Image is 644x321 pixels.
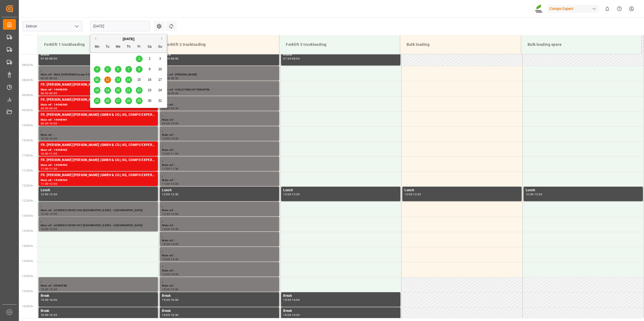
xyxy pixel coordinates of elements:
div: Choose Wednesday, August 13th, 2025 [115,76,122,83]
span: 09:30 Hr [22,109,33,112]
div: Break [41,293,156,299]
div: Main ref : LOSSEN 6100001046 [GEOGRAPHIC_DATA] -> [GEOGRAPHIC_DATA] [41,208,156,213]
span: 15:30 Hr [22,290,33,293]
div: - [170,77,171,79]
div: Lunch [526,188,641,193]
button: open menu [72,22,81,30]
div: 08:00 [49,57,57,60]
span: 7 [128,67,130,71]
span: 20 [116,88,120,92]
span: 15:00 Hr [22,275,33,278]
input: Type to search/select [23,21,82,31]
div: Main ref : MAIL EUROSPAN lossen 61000001043 [41,72,156,77]
div: 08:00 [171,57,179,60]
div: Bulk loading spare [525,40,637,50]
div: , [162,142,277,148]
div: 07:30 [41,57,49,60]
div: We [115,44,122,50]
div: Choose Thursday, August 7th, 2025 [125,66,132,73]
div: 16:00 [162,314,170,316]
button: Previous Month [93,37,96,40]
div: Choose Saturday, August 9th, 2025 [146,66,153,73]
span: 24 [158,88,162,92]
div: 16:30 [171,314,179,316]
div: Main ref : [162,268,277,273]
div: 08:30 [49,77,57,79]
div: 07:30 [283,57,291,60]
div: 12:00 [41,193,49,196]
div: - [412,193,413,196]
span: 10:00 Hr [22,124,33,127]
span: 6 [117,67,119,71]
div: , [41,203,156,208]
div: Choose Thursday, August 14th, 2025 [125,76,132,83]
div: Main ref : 14048962 [41,148,156,152]
div: , [162,112,277,118]
div: - [49,213,49,215]
div: - [170,288,171,291]
span: 13 [116,78,120,82]
div: Block [283,52,398,57]
div: - [170,258,171,260]
div: Choose Wednesday, August 27th, 2025 [115,97,122,104]
div: , [162,218,277,223]
div: Sa [146,44,153,50]
div: 09:30 [41,122,49,125]
div: - [170,314,171,316]
div: Main ref : 14048960 [41,103,156,107]
div: Break [41,308,156,314]
div: , [162,203,277,208]
div: , [162,173,277,178]
span: 17 [158,78,162,82]
div: Main ref : [162,118,277,122]
div: Compo Expert [547,5,599,13]
div: FR. [PERSON_NAME] [PERSON_NAME] (GMBH & CO.) KG, COMPO EXPERT Benelux N.V. [41,97,156,103]
div: 16:00 [41,314,49,316]
span: 14:00 Hr [22,245,33,247]
div: - [170,213,171,215]
input: DD.MM.YYYY [90,21,150,31]
div: Main ref : [162,103,277,107]
div: , [162,263,277,268]
span: 12 [106,78,109,82]
div: 12:00 [404,193,412,196]
div: - [49,168,49,170]
span: 2 [149,57,151,61]
div: Choose Thursday, August 28th, 2025 [125,97,132,104]
span: 9 [149,67,151,71]
div: 11:30 [171,168,179,170]
div: Choose Tuesday, August 5th, 2025 [104,66,111,73]
span: 23 [148,88,151,92]
div: - [170,107,171,110]
button: Compo Expert [547,4,601,14]
span: 16:00 Hr [22,305,33,308]
div: 13:30 [171,228,179,230]
div: 15:30 [41,299,49,301]
div: - [49,107,49,110]
div: - [49,288,49,291]
div: 12:30 [41,213,49,215]
div: Choose Monday, August 25th, 2025 [94,97,101,104]
div: , [41,67,156,72]
div: 11:00 [49,152,57,155]
span: 18 [95,88,99,92]
div: 08:00 [41,77,49,79]
div: 15:00 [162,288,170,291]
div: Bulk loading [404,40,516,50]
div: 09:00 [171,92,179,95]
div: Choose Friday, August 22nd, 2025 [136,87,143,94]
div: 12:00 [162,193,170,196]
div: 10:30 [171,137,179,140]
span: 21 [127,88,130,92]
div: Block [41,52,156,57]
div: 13:30 [49,228,57,230]
div: Break [162,293,277,299]
div: - [170,183,171,185]
div: 10:00 [171,122,179,125]
div: Main ref : . [41,133,156,137]
div: Choose Sunday, August 3rd, 2025 [157,55,164,62]
button: Next Month [161,37,164,40]
div: Lunch [162,188,277,193]
button: Help Center [613,3,625,15]
div: Choose Wednesday, August 6th, 2025 [115,66,122,73]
